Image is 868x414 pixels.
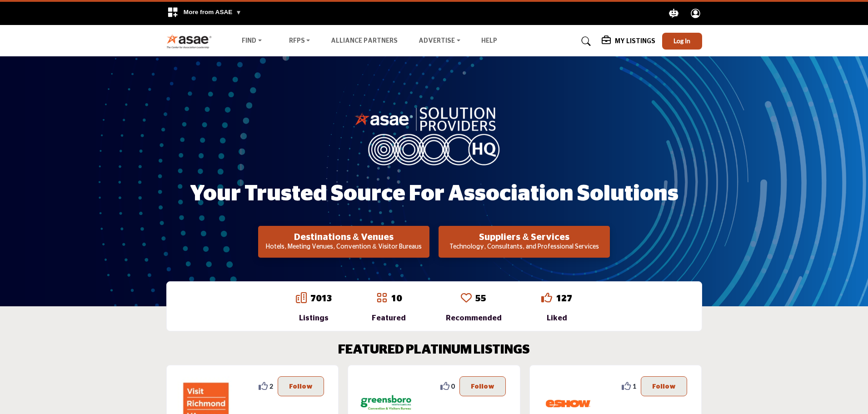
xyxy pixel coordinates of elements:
a: Go to Recommended [461,292,472,305]
button: Follow [278,376,324,396]
a: Alliance Partners [331,38,398,44]
p: Follow [471,381,494,391]
button: Suppliers & Services Technology, Consultants, and Professional Services [439,226,610,258]
h5: My Listings [615,37,655,45]
button: Follow [641,376,687,396]
p: Follow [289,381,313,391]
a: Search [573,34,597,49]
h1: Your Trusted Source for Association Solutions [190,180,678,208]
a: 7013 [310,294,332,303]
div: Featured [372,313,406,324]
a: Help [481,38,497,44]
span: 2 [269,381,273,391]
img: image [354,105,514,165]
div: Liked [541,313,572,324]
span: Log In [673,37,690,45]
h2: Destinations & Venues [261,232,427,243]
img: Site Logo [166,34,217,49]
div: More from ASAE [161,2,247,25]
button: Destinations & Venues Hotels, Meeting Venues, Convention & Visitor Bureaus [258,226,429,258]
span: 1 [633,381,636,391]
a: Go to Featured [376,292,387,305]
h2: FEATURED PLATINUM LISTINGS [338,343,530,358]
a: Advertise [412,35,467,48]
a: 55 [475,294,486,303]
p: Hotels, Meeting Venues, Convention & Visitor Bureaus [261,243,427,252]
div: Recommended [446,313,502,324]
p: Technology, Consultants, and Professional Services [441,243,607,252]
a: RFPs [283,35,317,48]
a: 10 [391,294,402,303]
span: More from ASAE [184,9,242,15]
button: Follow [459,376,506,396]
a: Find [235,35,268,48]
h2: Suppliers & Services [441,232,607,243]
button: Log In [662,33,702,50]
div: Listings [296,313,332,324]
div: My Listings [602,36,655,47]
p: Follow [652,381,676,391]
i: Go to Liked [541,292,552,303]
span: 0 [451,381,455,391]
a: 127 [556,294,572,303]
